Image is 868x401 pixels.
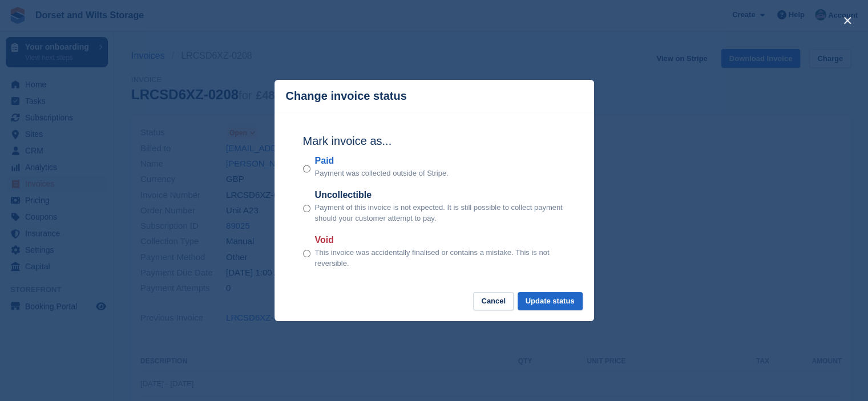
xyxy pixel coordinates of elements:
[303,132,566,149] h2: Mark invoice as...
[286,90,407,103] p: Change invoice status
[315,247,566,269] p: This invoice was accidentally finalised or contains a mistake. This is not reversible.
[315,188,566,202] label: Uncollectible
[473,292,514,311] button: Cancel
[315,202,566,224] p: Payment of this invoice is not expected. It is still possible to collect payment should your cust...
[518,292,583,311] button: Update status
[315,168,449,179] p: Payment was collected outside of Stripe.
[315,233,566,247] label: Void
[838,11,857,30] button: close
[315,154,449,168] label: Paid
